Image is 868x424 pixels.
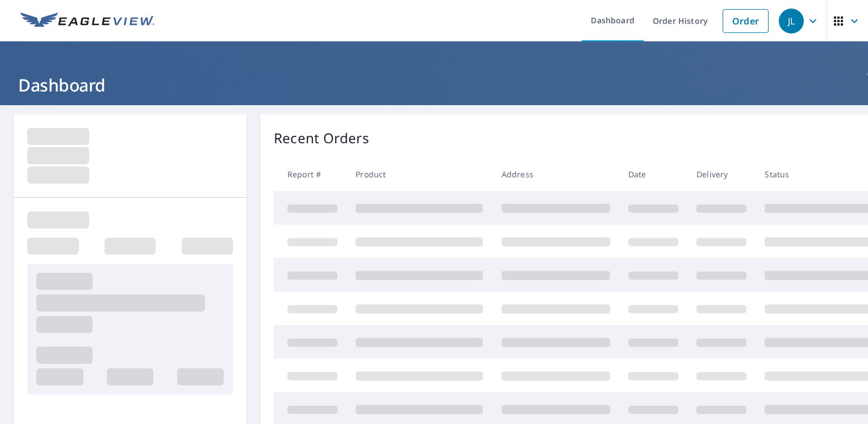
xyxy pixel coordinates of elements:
div: JL [779,9,804,34]
p: Recent Orders [274,128,369,148]
th: Delivery [687,157,756,191]
th: Date [619,157,687,191]
a: Order [723,9,769,33]
th: Product [347,157,492,191]
th: Address [493,157,619,191]
th: Report # [274,157,347,191]
h1: Dashboard [14,73,854,97]
img: EV Logo [20,13,155,30]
